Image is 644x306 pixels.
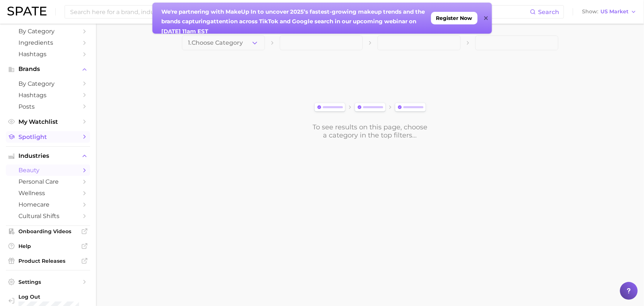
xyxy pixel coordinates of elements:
[6,116,90,127] a: My Watchlist
[6,210,90,222] a: cultural shifts
[6,25,90,37] a: by Category
[600,10,628,14] span: US Market
[69,6,530,18] input: Search here for a brand, industry, or ingredient
[18,28,78,35] span: by Category
[18,293,84,300] span: Log Out
[182,35,265,50] button: 1.Choose Category
[18,178,78,185] span: personal care
[6,37,90,48] a: Ingredients
[312,123,428,139] div: To see results on this page, choose a category in the top filters...
[6,241,90,252] a: Help
[6,48,90,60] a: Hashtags
[18,51,78,58] span: Hashtags
[6,199,90,210] a: homecare
[18,258,78,264] span: Product Releases
[18,66,78,72] span: Brands
[582,10,598,14] span: Show
[6,276,90,288] a: Settings
[18,133,78,140] span: Spotlight
[6,176,90,187] a: personal care
[18,118,78,125] span: My Watchlist
[18,243,78,249] span: Help
[6,131,90,143] a: Spotlight
[18,201,78,208] span: homecare
[18,190,78,197] span: wellness
[7,7,47,16] img: SPATE
[18,103,78,110] span: Posts
[18,92,78,99] span: Hashtags
[18,228,78,235] span: Onboarding Videos
[6,101,90,112] a: Posts
[312,101,428,114] img: svg%3e
[6,64,90,75] button: Brands
[18,167,78,174] span: beauty
[6,226,90,237] a: Onboarding Videos
[580,7,638,17] button: ShowUS Market
[18,212,78,220] span: cultural shifts
[18,279,78,285] span: Settings
[6,187,90,199] a: wellness
[188,40,243,46] span: 1. Choose Category
[6,150,90,161] button: Industries
[6,255,90,266] a: Product Releases
[6,78,90,89] a: by Category
[6,164,90,176] a: beauty
[6,89,90,101] a: Hashtags
[538,8,559,16] span: Search
[18,80,78,87] span: by Category
[18,39,78,46] span: Ingredients
[18,153,78,159] span: Industries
